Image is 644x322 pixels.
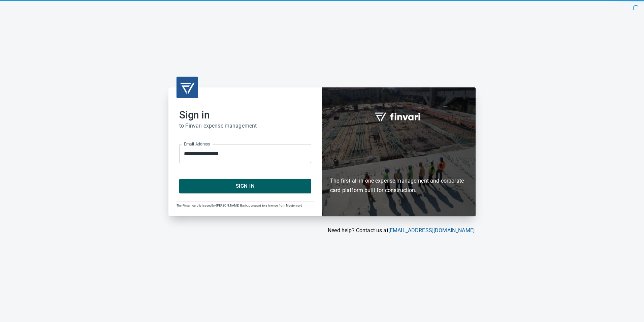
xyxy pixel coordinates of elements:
span: Sign In [187,182,304,190]
h2: Sign in [179,109,311,121]
a: [EMAIL_ADDRESS][DOMAIN_NAME] [388,227,475,234]
button: Sign In [179,179,311,193]
img: transparent_logo.png [179,79,195,96]
h6: The first all-in-one expense management and corporate card platform built for construction. [330,137,468,195]
div: Finvari [322,87,476,216]
img: fullword_logo_white.png [374,109,424,124]
h6: to Finvari expense management [179,121,311,131]
p: Need help? Contact us at [168,226,475,235]
span: The Finvari card is issued by [PERSON_NAME] Bank, pursuant to a license from Mastercard [176,204,302,207]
